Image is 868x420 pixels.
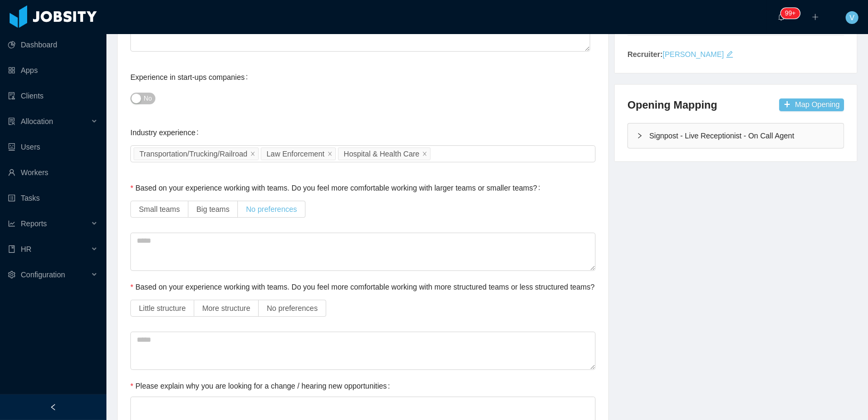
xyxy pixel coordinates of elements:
span: Reports [21,219,47,228]
label: Please explain why you are looking for a change / hearing new opportunities [130,382,394,390]
label: Based on your experience working with teams. Do you feel more comfortable working with more struc... [130,283,602,291]
li: Transportation/Trucking/Railroad [134,147,259,160]
i: icon: right [636,133,643,139]
span: No [144,93,152,104]
i: icon: close [250,151,255,158]
a: icon: auditClients [8,85,98,106]
a: icon: userWorkers [8,162,98,183]
div: icon: rightSignpost - Live Receptionist - On Call Agent [628,123,844,148]
div: Law Enforcement [267,148,325,160]
span: Small teams [139,205,180,213]
button: Experience in start-ups companies [130,93,155,104]
i: icon: edit [726,51,733,58]
a: icon: robotUsers [8,136,98,158]
li: Hospital & Health Care [338,147,431,160]
button: icon: plusMap Opening [779,98,844,111]
i: icon: close [422,151,427,158]
div: Hospital & Health Care [344,148,419,160]
li: Law Enforcement [261,147,336,160]
label: Experience in start-ups companies [130,73,252,81]
i: icon: plus [812,13,819,21]
strong: Recruiter: [627,50,663,59]
i: icon: bell [778,13,785,21]
label: Based on your experience working with teams. Do you feel more comfortable working with larger tea... [130,184,544,192]
i: icon: line-chart [8,220,15,227]
sup: 244 [781,8,800,19]
i: icon: solution [8,118,15,125]
input: Industry experience [433,147,439,160]
a: icon: profileTasks [8,187,98,209]
span: V [849,11,854,24]
i: icon: book [8,245,15,253]
a: icon: pie-chartDashboard [8,34,98,55]
i: icon: setting [8,271,15,278]
a: [PERSON_NAME] [663,50,724,59]
span: Big teams [196,205,229,213]
span: HR [21,245,31,253]
a: icon: appstoreApps [8,60,98,81]
h4: Opening Mapping [627,97,717,112]
span: Allocation [21,117,53,126]
span: No preferences [267,304,318,312]
div: Transportation/Trucking/Railroad [139,148,247,160]
i: icon: close [327,151,333,158]
span: Little structure [139,304,186,312]
span: Configuration [21,270,65,279]
label: Industry experience [130,128,203,137]
span: No preferences [246,205,297,213]
span: More structure [202,304,250,312]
